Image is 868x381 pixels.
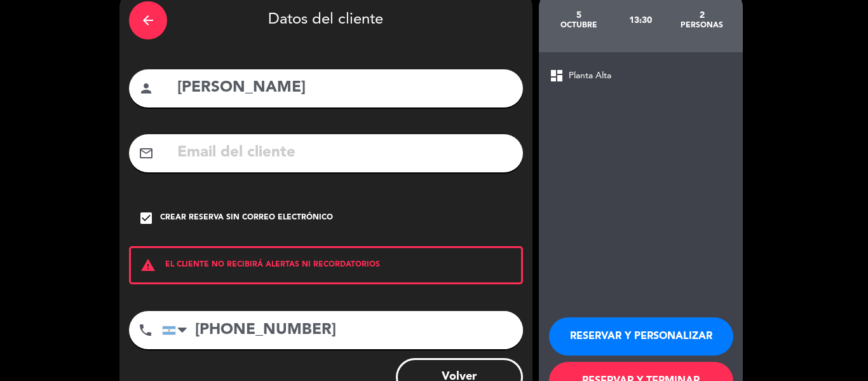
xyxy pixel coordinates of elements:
div: 2 [671,10,733,20]
div: Argentina: +54 [163,312,192,349]
input: Número de teléfono... [162,311,523,349]
i: person [139,81,154,96]
i: mail_outline [139,146,154,161]
button: RESERVAR Y PERSONALIZAR [549,317,733,356]
i: arrow_back [140,13,156,28]
div: octubre [548,20,610,31]
input: Email del cliente [176,140,513,166]
input: Nombre del cliente [176,75,513,101]
i: check_box [139,211,154,226]
div: 5 [548,10,610,20]
div: Crear reserva sin correo electrónico [160,212,333,225]
i: phone [138,322,153,338]
i: warning [131,258,165,273]
span: dashboard [549,68,564,83]
div: EL CLIENTE NO RECIBIRÁ ALERTAS NI RECORDATORIOS [129,246,523,284]
span: Planta Alta [569,69,611,83]
div: personas [671,20,733,31]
